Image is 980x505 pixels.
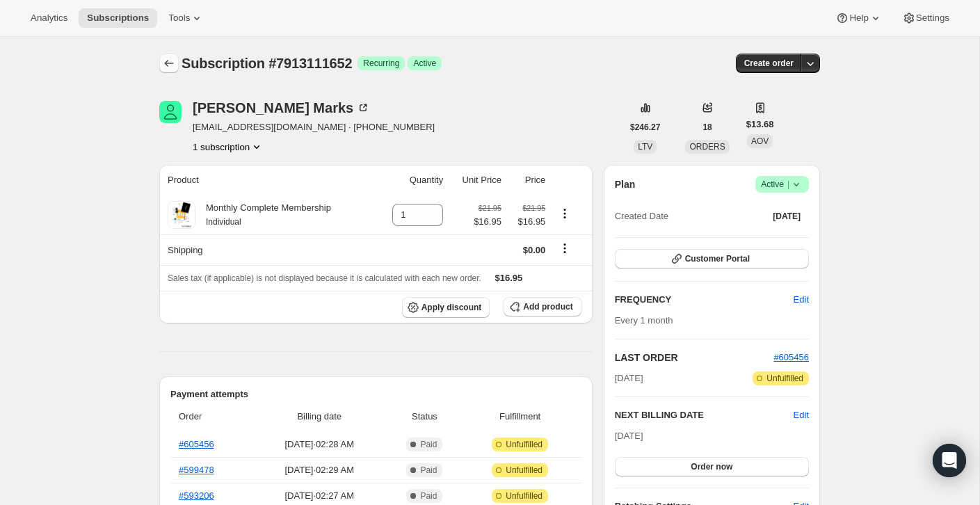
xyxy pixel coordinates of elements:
span: Bianca Marks [159,101,182,123]
button: Help [827,8,890,28]
h2: Payment attempts [170,387,581,401]
button: Customer Portal [615,249,809,268]
button: 18 [694,118,720,137]
th: Shipping [159,234,375,265]
span: Unfulfilled [766,373,803,384]
span: Paid [420,439,437,450]
span: Analytics [31,13,67,24]
span: $16.95 [510,215,545,229]
h2: FREQUENCY [615,293,794,307]
span: Created Date [615,209,668,223]
span: Customer Portal [685,253,750,264]
span: [DATE] · 02:28 AM [257,438,382,451]
span: $246.27 [630,122,660,133]
span: Recurring [363,58,399,69]
span: Paid [420,490,437,502]
button: Subscriptions [79,8,157,28]
button: Apply discount [402,297,490,318]
th: Price [506,165,549,195]
span: Unfulfilled [506,465,543,476]
span: 18 [702,122,712,133]
span: ORDERS [689,142,725,152]
span: Subscription #7913111652 [182,56,352,71]
span: [DATE] [773,211,801,222]
span: $16.95 [474,215,501,229]
th: Order [170,401,252,432]
div: Open Intercom Messenger [933,444,966,477]
h2: NEXT BILLING DATE [615,408,794,422]
span: Unfulfilled [506,490,543,502]
button: Tools [160,8,212,28]
span: Edit [794,293,809,307]
span: Billing date [257,410,382,424]
button: #605456 [773,351,809,364]
small: $21.95 [479,204,501,212]
span: $16.95 [495,273,523,283]
span: $0.00 [523,245,546,255]
span: Active [413,58,436,69]
button: Edit [785,289,817,311]
span: AOV [751,136,769,146]
span: Tools [168,13,190,24]
span: | [787,179,789,190]
span: Subscriptions [87,13,149,24]
button: Settings [894,8,958,28]
span: [DATE] · 02:27 AM [257,489,382,503]
button: Create order [736,54,802,73]
span: Add product [523,301,572,312]
button: Product actions [554,206,576,221]
span: Sales tax (if applicable) is not displayed because it is calculated with each new order. [168,273,481,283]
span: [EMAIL_ADDRESS][DOMAIN_NAME] · [PHONE_NUMBER] [193,120,435,134]
h2: Plan [615,177,636,191]
span: $13.68 [746,118,774,131]
a: #605456 [773,352,809,362]
span: Active [761,177,803,191]
span: Order now [691,461,732,472]
span: Status [390,410,458,424]
a: #599478 [179,465,214,475]
button: [DATE] [764,207,809,226]
span: Create order [744,58,794,69]
div: Monthly Complete Membership [195,201,331,229]
span: Settings [916,13,949,24]
span: [DATE] [615,431,643,441]
span: [DATE] [615,371,643,385]
th: Unit Price [447,165,506,195]
th: Product [159,165,375,195]
div: [PERSON_NAME] Marks [193,101,370,115]
span: Every 1 month [615,315,673,326]
span: LTV [638,142,652,152]
a: #593206 [179,490,214,501]
span: Paid [420,465,437,476]
span: Help [849,13,868,24]
button: Product actions [193,140,264,154]
button: Subscriptions [159,54,179,73]
span: [DATE] · 02:29 AM [257,463,382,477]
button: Analytics [22,8,76,28]
button: Shipping actions [554,241,576,256]
span: Unfulfilled [506,439,543,450]
h2: LAST ORDER [615,351,774,364]
button: Order now [615,457,809,476]
button: Edit [794,408,809,422]
small: $21.95 [522,204,545,212]
span: Fulfillment [467,410,573,424]
button: Add product [504,297,581,316]
th: Quantity [375,165,447,195]
button: $246.27 [622,118,668,137]
small: Individual [206,217,241,227]
span: Apply discount [421,302,482,313]
a: #605456 [179,439,214,449]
